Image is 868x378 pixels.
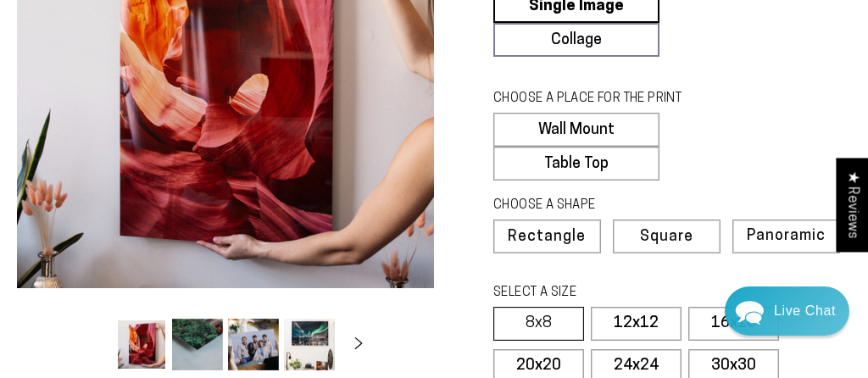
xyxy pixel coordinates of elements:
[493,284,701,303] legend: SELECT A SIZE
[725,286,849,336] div: Chat widget toggle
[228,319,279,370] button: Load image 3 in gallery view
[284,319,335,370] button: Load image 4 in gallery view
[836,158,868,252] div: Click to open Judge.me floating reviews tab
[493,23,659,57] a: Collage
[774,286,836,336] div: Contact Us Directly
[747,228,826,244] span: Panoramic
[493,307,584,341] label: 8x8
[493,113,659,147] label: Wall Mount
[116,319,167,370] button: Load image 1 in gallery view
[508,230,586,245] span: Rectangle
[493,197,701,215] legend: CHOOSE A SHAPE
[74,325,111,363] button: Slide left
[640,230,693,245] span: Square
[340,325,377,363] button: Slide right
[591,307,682,341] label: 12x12
[493,90,701,108] legend: CHOOSE A PLACE FOR THE PRINT
[172,319,223,370] button: Load image 2 in gallery view
[493,147,659,181] label: Table Top
[688,307,779,341] label: 16x16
